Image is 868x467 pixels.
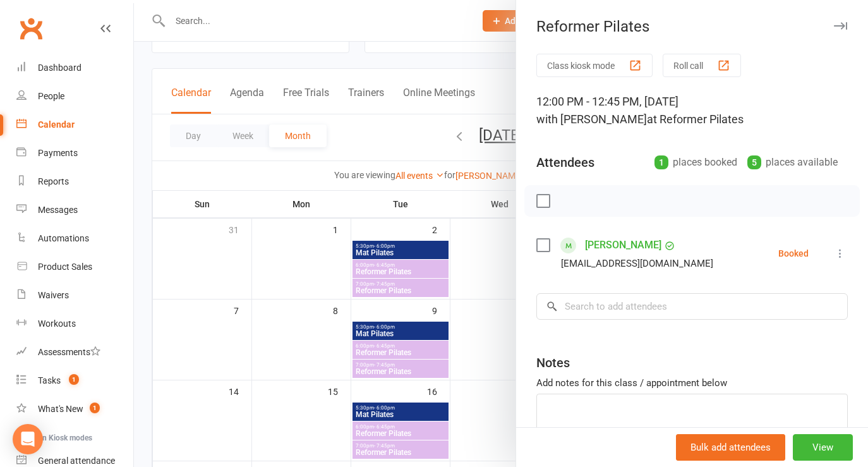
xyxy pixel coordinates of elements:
[536,375,848,391] div: Add notes for this class / appointment below
[90,403,100,413] span: 1
[38,205,78,215] div: Messages
[16,395,133,423] a: What's New1
[16,54,133,82] a: Dashboard
[747,154,838,171] div: places available
[793,434,853,461] button: View
[16,139,133,167] a: Payments
[38,262,92,272] div: Product Sales
[536,354,570,372] div: Notes
[38,176,69,186] div: Reports
[16,224,133,253] a: Automations
[38,148,78,158] div: Payments
[38,318,76,329] div: Workouts
[647,112,744,126] span: at Reformer Pilates
[561,255,713,272] div: [EMAIL_ADDRESS][DOMAIN_NAME]
[38,456,115,466] div: General attendance
[536,154,594,171] div: Attendees
[536,93,848,128] div: 12:00 PM - 12:45 PM, [DATE]
[663,54,741,77] button: Roll call
[16,196,133,224] a: Messages
[16,281,133,310] a: Waivers
[38,347,100,357] div: Assessments
[654,155,668,169] div: 1
[585,235,661,255] a: [PERSON_NAME]
[13,424,43,454] div: Open Intercom Messenger
[536,112,647,126] span: with [PERSON_NAME]
[536,293,848,320] input: Search to add attendees
[15,13,47,44] a: Clubworx
[38,404,83,414] div: What's New
[654,154,737,171] div: places booked
[38,290,69,300] div: Waivers
[16,111,133,139] a: Calendar
[16,167,133,196] a: Reports
[516,18,868,35] div: Reformer Pilates
[38,233,89,243] div: Automations
[16,367,133,395] a: Tasks 1
[16,253,133,281] a: Product Sales
[536,54,653,77] button: Class kiosk mode
[16,82,133,111] a: People
[38,375,61,385] div: Tasks
[69,374,79,385] span: 1
[38,91,64,101] div: People
[676,434,785,461] button: Bulk add attendees
[747,155,761,169] div: 5
[16,310,133,338] a: Workouts
[38,63,81,73] div: Dashboard
[16,338,133,367] a: Assessments
[38,119,75,130] div: Calendar
[778,249,809,258] div: Booked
